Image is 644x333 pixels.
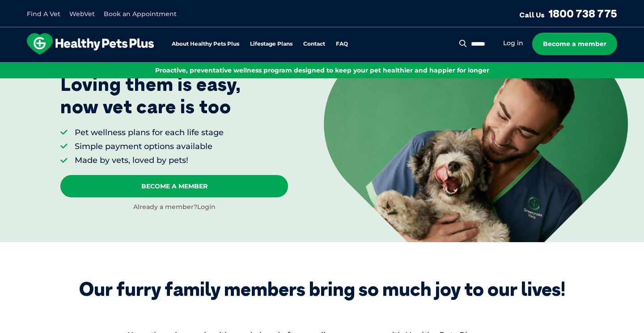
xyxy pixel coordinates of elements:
[503,39,523,47] a: Log in
[75,141,224,152] li: Simple payment options available
[75,155,224,166] li: Made by vets, loved by pets!
[27,33,154,55] img: hpp-logo
[69,10,95,18] a: WebVet
[172,41,239,47] a: About Healthy Pets Plus
[60,203,288,212] div: Already a member?
[519,7,617,20] a: Call Us1800 738 775
[250,41,292,47] a: Lifestage Plans
[75,127,224,138] li: Pet wellness plans for each life stage
[79,278,565,300] div: Our furry family members bring so much joy to our lives!
[303,41,325,47] a: Contact
[60,175,288,197] a: Become A Member
[519,10,545,19] span: Call Us
[324,40,628,242] img: <p>Loving them is easy, <br /> now vet care is too</p>
[336,41,348,47] a: FAQ
[60,73,241,118] p: Loving them is easy, now vet care is too
[458,39,469,48] button: Search
[27,10,60,18] a: Find A Vet
[104,10,177,18] a: Book an Appointment
[155,66,489,74] span: Proactive, preventative wellness program designed to keep your pet healthier and happier for longer
[197,203,216,211] a: Login
[532,33,617,55] a: Become a member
